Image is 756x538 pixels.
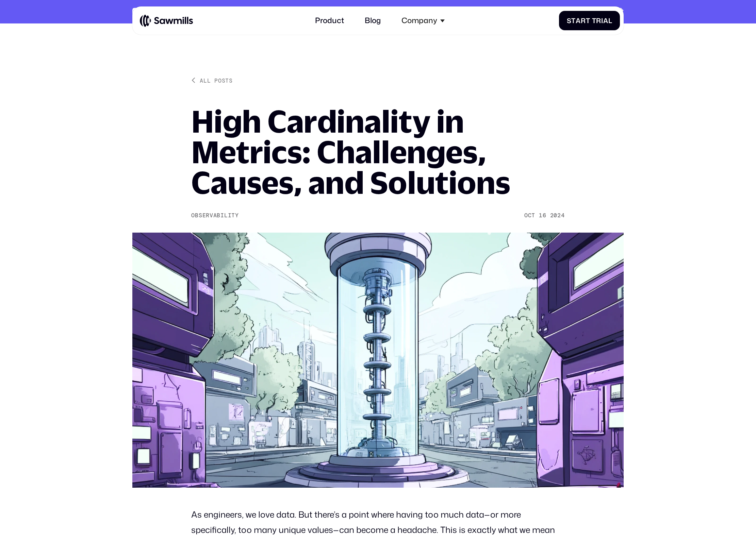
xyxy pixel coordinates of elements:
[191,212,239,219] div: Observability
[571,17,576,24] span: t
[603,17,608,24] span: a
[550,212,565,219] div: 2024
[596,17,601,24] span: r
[396,11,450,31] div: Company
[309,11,349,31] a: Product
[191,77,232,84] a: All posts
[567,17,572,24] span: S
[586,17,590,24] span: t
[592,17,596,24] span: T
[576,17,581,24] span: a
[524,212,535,219] div: Oct
[559,11,620,30] a: StartTrial
[359,11,387,31] a: Blog
[401,16,437,25] div: Company
[581,17,586,24] span: r
[200,77,232,84] div: All posts
[539,212,546,219] div: 16
[191,106,564,198] h1: High Cardinality in Metrics: Challenges, Causes, and Solutions
[608,17,612,24] span: l
[601,17,603,24] span: i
